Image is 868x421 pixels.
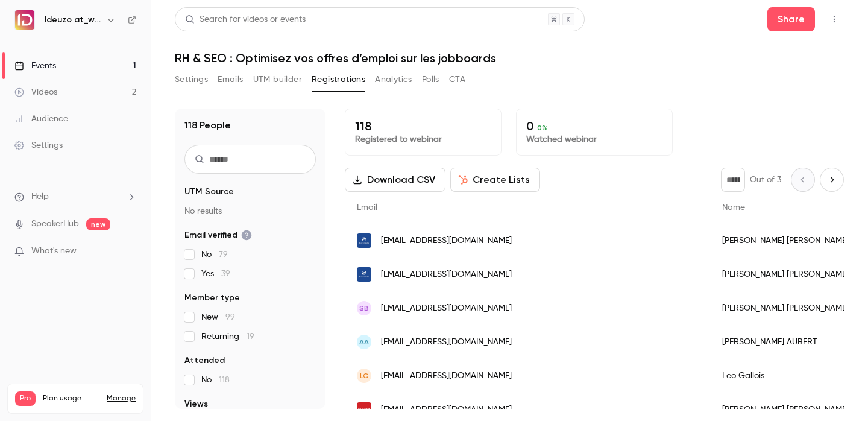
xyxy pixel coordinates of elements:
[381,268,512,281] span: [EMAIL_ADDRESS][DOMAIN_NAME]
[357,402,371,417] img: systra.com
[359,303,369,314] span: SB
[820,168,844,192] button: Next page
[345,168,445,192] button: Download CSV
[184,186,234,198] span: UTM Source
[355,119,491,133] p: 118
[375,70,412,89] button: Analytics
[15,391,36,406] span: Pro
[14,113,68,125] div: Audience
[184,118,231,133] h1: 118 People
[422,70,439,89] button: Polls
[31,191,49,203] span: Help
[43,394,99,404] span: Plan usage
[450,168,540,192] button: Create Lists
[201,374,230,386] span: No
[381,235,512,247] span: [EMAIL_ADDRESS][DOMAIN_NAME]
[722,203,745,212] span: Name
[45,14,101,26] h6: Ideuzo at_work
[312,70,365,89] button: Registrations
[14,86,57,98] div: Videos
[31,245,77,258] span: What's new
[357,203,377,212] span: Email
[175,70,208,89] button: Settings
[381,336,512,349] span: [EMAIL_ADDRESS][DOMAIN_NAME]
[107,394,136,404] a: Manage
[184,292,240,304] span: Member type
[201,248,228,261] span: No
[175,51,844,65] h1: RH & SEO : Optimisez vos offres d’emploi sur les jobboards
[31,218,79,230] a: SpeakerHub
[355,133,491,145] p: Registered to webinar
[184,205,316,217] p: No results
[537,124,548,132] span: 0 %
[526,119,662,133] p: 0
[219,250,228,259] span: 79
[357,267,371,282] img: eleven-labs.com
[14,60,56,72] div: Events
[357,233,371,248] img: eleven-labs.com
[184,355,225,367] span: Attended
[14,191,136,203] li: help-dropdown-opener
[219,376,230,384] span: 118
[359,337,369,347] span: AA
[14,139,63,151] div: Settings
[247,332,254,341] span: 19
[184,398,208,410] span: Views
[381,370,512,382] span: [EMAIL_ADDRESS][DOMAIN_NAME]
[201,331,254,343] span: Returning
[360,370,369,381] span: LG
[184,229,252,241] span: Email verified
[201,268,230,280] span: Yes
[253,70,302,89] button: UTM builder
[767,7,815,31] button: Share
[185,13,306,26] div: Search for videos or events
[381,404,512,416] span: [EMAIL_ADDRESS][DOMAIN_NAME]
[750,174,781,186] p: Out of 3
[122,246,136,257] iframe: Noticeable Trigger
[526,133,662,145] p: Watched webinar
[201,311,235,323] span: New
[86,218,110,230] span: new
[218,70,243,89] button: Emails
[381,302,512,315] span: [EMAIL_ADDRESS][DOMAIN_NAME]
[449,70,465,89] button: CTA
[221,270,230,278] span: 39
[15,10,34,30] img: Ideuzo at_work
[225,313,235,321] span: 99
